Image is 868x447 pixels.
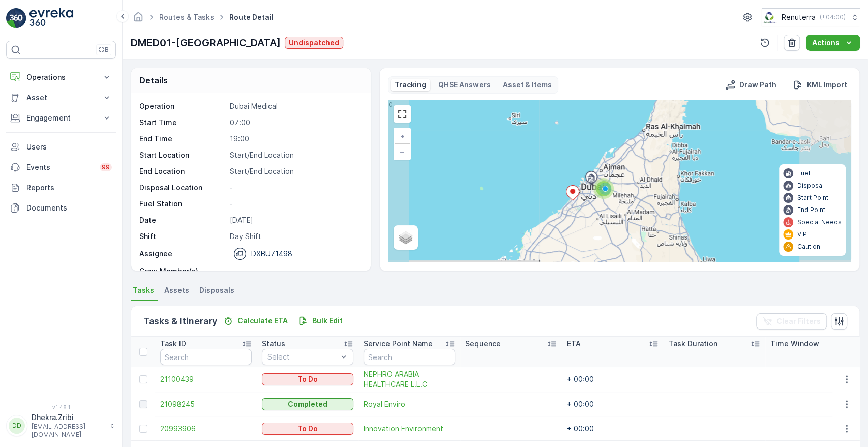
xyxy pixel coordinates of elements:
button: Clear Filters [756,313,827,330]
p: Asset [26,93,96,103]
p: Actions [812,38,840,48]
p: Engagement [26,113,96,123]
a: Zoom Out [395,144,410,159]
img: logo [6,8,26,28]
p: Tasks & Itinerary [143,314,217,329]
span: 20993906 [160,424,252,434]
a: Royal Enviro [364,399,455,409]
button: DDDhekra.Zribi[EMAIL_ADDRESS][DOMAIN_NAME] [6,412,116,439]
p: Operation [139,101,226,111]
p: QHSE Answers [438,80,491,90]
span: + [400,132,405,140]
a: Homepage [133,15,144,24]
p: - [230,266,360,276]
span: Tasks [133,285,154,295]
div: 3 [593,178,614,199]
p: KML Import [807,80,847,90]
a: Routes & Tasks [159,13,214,21]
img: logo_light-DOdMpM7g.png [29,8,73,28]
a: Layers [395,226,417,249]
button: KML Import [789,79,851,91]
span: Assets [164,285,189,295]
p: Time Window [770,339,819,349]
button: To Do [262,373,353,385]
div: DD [9,418,25,434]
p: Start Time [139,117,226,128]
p: Crew Member(s) [139,266,226,276]
p: VIP [797,230,807,239]
button: Calculate ETA [219,315,292,327]
p: Start Point [797,194,828,202]
p: Special Needs [797,218,842,226]
p: Fuel [797,169,810,177]
a: Users [6,137,116,157]
td: + 00:00 [562,392,664,416]
div: 0 [388,100,851,262]
p: End Time [139,134,226,144]
p: Task Duration [669,339,717,349]
a: NEPHRO ARABIA HEALTHCARE L.L.C [364,369,455,390]
a: Reports [6,177,116,198]
button: To Do [262,423,353,435]
span: − [400,147,405,156]
p: Operations [26,72,96,82]
p: [EMAIL_ADDRESS][DOMAIN_NAME] [32,423,105,439]
p: Users [26,142,112,152]
a: Events99 [6,157,116,177]
p: Caution [797,243,820,251]
p: Day Shift [230,231,360,242]
td: + 00:00 [562,367,664,392]
p: Clear Filters [776,316,821,326]
button: Undispatched [285,37,343,49]
span: 21100439 [160,374,252,384]
p: - [230,183,360,193]
p: - [230,199,360,209]
a: View Fullscreen [395,106,410,122]
p: To Do [297,424,318,434]
button: Operations [6,67,116,87]
p: End Point [797,206,825,214]
p: Sequence [465,339,501,349]
p: End Location [139,166,226,176]
p: Fuel Station [139,199,226,209]
p: Bulk Edit [312,316,343,326]
p: Disposal Location [139,183,226,193]
p: Documents [26,203,112,213]
p: Events [26,162,94,172]
p: Date [139,215,226,225]
a: Innovation Environment [364,424,455,434]
p: Reports [26,183,112,193]
p: Details [139,74,168,86]
button: Actions [806,35,860,51]
div: Toggle Row Selected [139,425,147,433]
div: Toggle Row Selected [139,375,147,383]
button: Renuterra(+04:00) [762,8,860,26]
button: Completed [262,398,353,410]
p: Renuterra [782,12,816,22]
p: Asset & Items [503,80,552,90]
p: Dhekra.Zribi [32,412,105,423]
p: Select [267,352,338,362]
input: Search [364,349,455,365]
p: Status [262,339,285,349]
p: DMED01-[GEOGRAPHIC_DATA] [131,35,281,50]
span: Route Detail [227,12,276,22]
button: Asset [6,87,116,108]
p: 99 [102,163,110,171]
p: Disposal [797,182,824,190]
p: 19:00 [230,134,360,144]
img: Screenshot_2024-07-26_at_13.33.01.png [762,12,777,23]
p: Undispatched [289,38,339,48]
p: Shift [139,231,226,242]
p: Assignee [139,249,172,259]
p: Start/End Location [230,166,360,176]
p: Start Location [139,150,226,160]
p: 07:00 [230,117,360,128]
p: Task ID [160,339,186,349]
button: Bulk Edit [294,315,347,327]
p: Start/End Location [230,150,360,160]
p: DXBU71498 [251,249,292,259]
p: ⌘B [99,46,109,54]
